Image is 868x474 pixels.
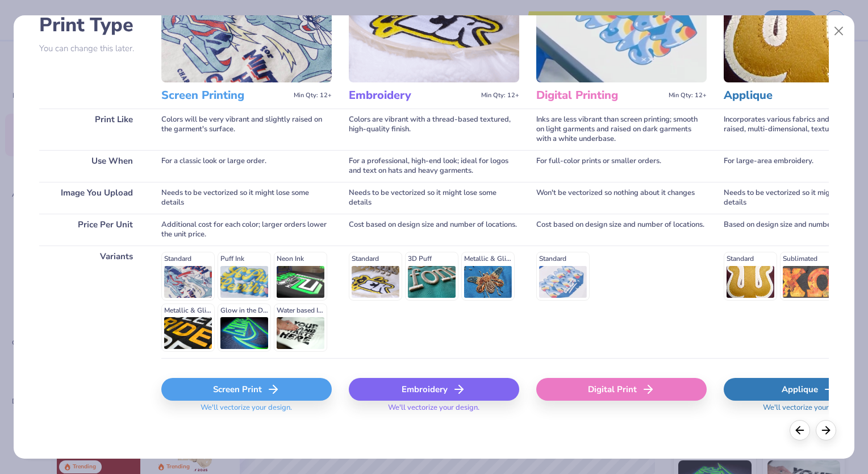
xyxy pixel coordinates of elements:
div: Screen Print [161,378,332,401]
div: Print Like [39,109,144,150]
div: Colors are vibrant with a thread-based textured, high-quality finish. [349,109,519,150]
span: Min Qty: 12+ [294,92,332,99]
div: Price Per Unit [39,214,144,246]
h3: Applique [724,88,852,103]
p: You can change this later. [39,44,144,53]
div: Needs to be vectorized so it might lose some details [161,182,332,214]
div: For full-color prints or smaller orders. [536,150,707,182]
span: Min Qty: 12+ [669,92,707,99]
span: We'll vectorize your design. [383,403,484,419]
span: We'll vectorize your design. [196,403,297,419]
div: Cost based on design size and number of locations. [536,214,707,246]
div: Cost based on design size and number of locations. [349,214,519,246]
div: Variants [39,246,144,358]
span: Min Qty: 12+ [481,92,519,99]
span: We'll vectorize your design. [758,403,859,419]
div: For a classic look or large order. [161,150,332,182]
h3: Embroidery [349,88,477,103]
div: Embroidery [349,378,519,401]
div: For a professional, high-end look; ideal for logos and text on hats and heavy garments. [349,150,519,182]
div: Use When [39,150,144,182]
button: Close [828,20,850,42]
div: Inks are less vibrant than screen printing; smooth on light garments and raised on dark garments ... [536,109,707,150]
div: Colors will be very vibrant and slightly raised on the garment's surface. [161,109,332,150]
div: Needs to be vectorized so it might lose some details [349,182,519,214]
div: Won't be vectorized so nothing about it changes [536,182,707,214]
div: Image You Upload [39,182,144,214]
div: Additional cost for each color; larger orders lower the unit price. [161,214,332,246]
h3: Digital Printing [536,88,664,103]
div: Digital Print [536,378,707,401]
h3: Screen Printing [161,88,289,103]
